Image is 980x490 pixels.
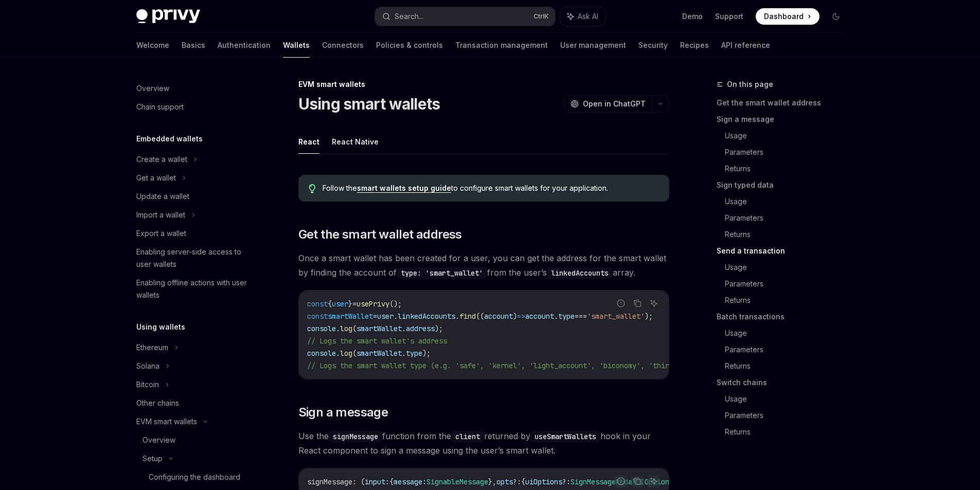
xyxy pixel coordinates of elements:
[357,324,402,333] span: smartWallet
[340,324,352,333] span: log
[298,226,462,243] span: Get the smart wallet address
[631,297,644,310] button: Copy the contents from the code block
[680,33,709,58] a: Recipes
[530,431,600,442] code: useSmartWallets
[451,431,484,442] code: client
[328,299,332,308] span: {
[715,11,743,22] a: Support
[614,475,628,488] button: Report incorrect code
[513,477,521,486] span: ?:
[558,312,575,321] span: type
[398,312,455,321] span: linkedAccounts
[406,349,422,358] span: type
[136,153,187,166] div: Create a wallet
[422,349,431,358] span: );
[560,33,626,58] a: User management
[488,477,496,486] span: },
[717,111,852,128] a: Sign a message
[136,341,168,354] div: Ethereum
[647,475,661,488] button: Ask AI
[402,324,406,333] span: .
[136,33,169,58] a: Welcome
[645,312,653,321] span: );
[136,190,189,203] div: Update a wallet
[496,477,513,486] span: opts
[298,79,669,89] div: EVM smart wallets
[725,276,852,292] a: Parameters
[725,210,852,226] a: Parameters
[357,299,389,308] span: usePrivy
[128,274,260,304] a: Enabling offline actions with user wallets
[352,349,357,358] span: (
[725,292,852,308] a: Returns
[513,312,517,321] span: )
[328,312,373,321] span: smartWallet
[149,471,240,483] div: Configuring the dashboard
[389,477,394,486] span: {
[332,299,348,308] span: user
[717,177,852,193] a: Sign typed data
[533,12,549,21] span: Ctrl K
[322,33,364,58] a: Connectors
[717,243,852,259] a: Send a transaction
[376,33,443,58] a: Policies & controls
[554,312,558,321] span: .
[638,33,668,58] a: Security
[307,312,328,321] span: const
[578,11,598,22] span: Ask AI
[182,33,205,58] a: Basics
[564,95,652,113] button: Open in ChatGPT
[402,349,406,358] span: .
[128,468,260,486] a: Configuring the dashboard
[476,312,484,321] span: ((
[336,324,340,333] span: .
[725,407,852,424] a: Parameters
[725,259,852,276] a: Usage
[357,184,451,193] a: smart wallets setup guide
[352,324,357,333] span: (
[136,101,184,113] div: Chain support
[128,187,260,206] a: Update a wallet
[283,33,310,58] a: Wallets
[422,477,426,486] span: :
[721,33,770,58] a: API reference
[136,378,159,391] div: Bitcoin
[435,324,443,333] span: );
[136,82,169,95] div: Overview
[340,349,352,358] span: log
[136,360,159,372] div: Solana
[298,130,319,154] button: React
[136,227,186,240] div: Export a wallet
[323,183,658,193] span: Follow the to configure smart wallets for your application.
[136,277,254,301] div: Enabling offline actions with user wallets
[309,184,316,193] svg: Tip
[725,391,852,407] a: Usage
[725,325,852,341] a: Usage
[128,394,260,412] a: Other chains
[525,312,554,321] span: account
[307,299,328,308] span: const
[128,98,260,116] a: Chain support
[136,397,179,409] div: Other chains
[373,312,377,321] span: =
[455,312,459,321] span: .
[136,9,200,24] img: dark logo
[357,349,402,358] span: smartWallet
[128,243,260,274] a: Enabling server-side access to user wallets
[298,95,440,113] h1: Using smart wallets
[562,477,571,486] span: ?:
[517,312,525,321] span: =>
[329,431,382,442] code: signMessage
[631,475,644,488] button: Copy the contents from the code block
[128,224,260,243] a: Export a wallet
[218,33,271,58] a: Authentication
[571,477,673,486] span: SignMessageModalUIOptions
[484,312,513,321] span: account
[521,477,525,486] span: {
[375,7,555,26] button: Search...CtrlK
[647,297,661,310] button: Ask AI
[725,160,852,177] a: Returns
[136,415,197,428] div: EVM smart wallets
[725,341,852,358] a: Parameters
[377,312,394,321] span: user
